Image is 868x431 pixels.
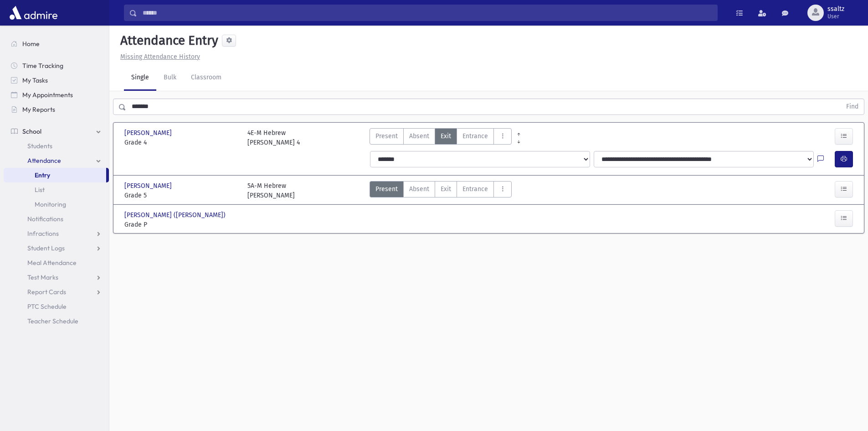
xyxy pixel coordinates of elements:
[22,40,40,48] span: Home
[4,102,109,117] a: My Reports
[35,171,50,179] span: Entry
[35,200,66,208] span: Monitoring
[827,13,844,20] span: User
[4,182,109,197] a: List
[462,131,488,141] span: Entrance
[22,76,48,84] span: My Tasks
[35,186,45,194] span: List
[124,128,174,138] span: [PERSON_NAME]
[4,197,109,212] a: Monitoring
[124,65,156,91] a: Single
[4,299,109,314] a: PTC Schedule
[7,4,60,22] img: AdmirePro
[4,168,106,182] a: Entry
[22,105,55,114] span: My Reports
[27,229,59,238] span: Infractions
[247,128,300,147] div: 4E-M Hebrew [PERSON_NAME] 4
[22,127,41,135] span: School
[4,285,109,299] a: Report Cards
[4,255,109,270] a: Meal Attendance
[124,191,238,200] span: Grade 5
[827,5,844,13] span: ssaltz
[27,156,61,165] span: Attendance
[4,270,109,285] a: Test Marks
[4,88,109,102] a: My Appointments
[27,142,52,150] span: Students
[124,181,174,191] span: [PERSON_NAME]
[409,184,429,194] span: Absent
[27,302,67,311] span: PTC Schedule
[370,128,512,147] div: AttTypes
[4,36,109,51] a: Home
[441,131,451,141] span: Exit
[27,273,58,281] span: Test Marks
[117,53,200,61] a: Missing Attendance History
[4,124,109,139] a: School
[462,184,488,194] span: Entrance
[4,73,109,88] a: My Tasks
[124,210,227,220] span: [PERSON_NAME] ([PERSON_NAME])
[124,138,238,147] span: Grade 4
[409,131,429,141] span: Absent
[841,99,864,114] button: Find
[156,65,184,91] a: Bulk
[247,181,295,200] div: 5A-M Hebrew [PERSON_NAME]
[375,184,398,194] span: Present
[4,139,109,153] a: Students
[184,65,229,91] a: Classroom
[27,244,65,252] span: Student Logs
[4,241,109,255] a: Student Logs
[27,288,66,296] span: Report Cards
[137,5,717,21] input: Search
[27,215,63,223] span: Notifications
[124,220,238,229] span: Grade P
[4,314,109,328] a: Teacher Schedule
[4,153,109,168] a: Attendance
[22,62,63,70] span: Time Tracking
[27,317,78,325] span: Teacher Schedule
[4,212,109,226] a: Notifications
[4,58,109,73] a: Time Tracking
[117,33,218,48] h5: Attendance Entry
[27,259,77,267] span: Meal Attendance
[120,53,200,61] u: Missing Attendance History
[22,91,73,99] span: My Appointments
[375,131,398,141] span: Present
[4,226,109,241] a: Infractions
[441,184,451,194] span: Exit
[370,181,512,200] div: AttTypes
